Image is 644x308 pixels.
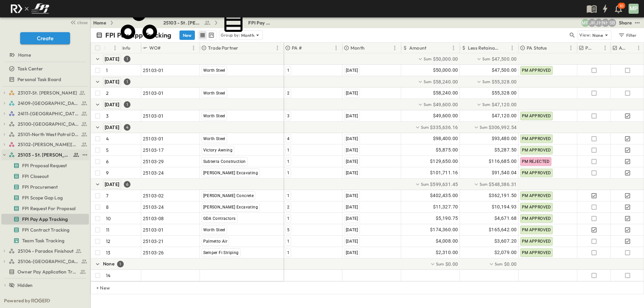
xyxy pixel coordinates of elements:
[1,225,88,235] a: FPI Contract Tracking
[207,31,215,39] button: kanban view
[1,214,88,224] a: FPI Pay App Tracking
[22,237,64,244] span: Team Task Tracking
[17,65,43,72] span: Task Center
[492,169,517,177] span: $91,540.04
[1,161,88,170] a: FPI Proposal Request
[489,192,517,199] span: $362,191.50
[495,261,503,267] p: Sum
[596,44,603,52] button: Sort
[1,204,88,213] a: FPI Request For Proposal
[9,140,88,149] a: 25102-Christ The Redeemer Anglican Church
[190,44,198,52] button: Menu
[287,159,289,164] span: 1
[143,90,164,97] span: 25103-01
[436,237,458,245] span: $4,008.00
[143,204,164,210] span: 25103-24
[96,285,100,291] p: + New
[508,44,516,52] button: Menu
[430,226,458,234] span: $174,360.00
[287,148,289,152] span: 1
[351,45,365,51] p: Month
[504,261,517,267] span: $0.00
[287,114,289,118] span: 3
[494,214,517,222] span: $4,671.68
[522,114,551,118] span: PM APPROVED
[18,248,73,254] span: 25104 - Paradox Finishout
[1,160,89,171] div: FPI Proposal Requesttest
[1,74,89,85] div: Personal Task Boardtest
[105,30,171,40] p: FPI Pay App Tracking
[346,205,358,209] span: [DATE]
[22,194,63,201] span: FPI Scope Gap Log
[287,250,289,255] span: 1
[595,19,603,27] div: Jose Hurtado (jhurtado@fpibuilders.com)
[1,87,89,98] div: 23107-St. [PERSON_NAME]test
[18,258,79,265] span: 25106-St. Andrews Parking Lot
[124,78,130,85] div: 1
[208,45,238,51] p: Trade Partner
[620,3,624,9] p: 10
[179,30,195,40] button: New
[421,181,429,187] p: Sum
[635,44,643,52] button: Menu
[424,79,432,84] p: Sum
[433,203,458,211] span: $11,327.70
[117,1,211,45] a: 25103 - St. [PERSON_NAME] Phase 2
[203,205,258,209] span: [PERSON_NAME] Excavating
[492,101,517,108] span: $47,120.00
[9,99,88,108] a: 24109-St. Teresa of Calcutta Parish Hall
[445,261,458,267] span: $0.00
[588,19,596,27] div: Jayden Ramirez (jramirez@fpibuilders.com)
[106,249,110,256] p: 13
[601,44,609,52] button: Menu
[121,43,141,53] div: Info
[198,30,216,40] div: table view
[107,44,114,52] button: Sort
[143,215,164,222] span: 25103-08
[433,78,458,85] span: $58,240.00
[424,102,432,107] p: Sum
[18,151,71,158] span: 25103 - St. [PERSON_NAME] Phase 2
[346,159,358,164] span: [DATE]
[480,124,488,130] p: Sum
[9,130,88,139] a: 25101-North West Patrol Division
[1,246,89,256] div: 25104 - Paradox Finishouttest
[8,2,52,16] img: c8d7d1ed905e502e8f77bf7063faec64e13b34fdb1f2bdd94b0e311fc34f8000.png
[287,205,289,209] span: 2
[492,56,517,62] span: $47,500.00
[433,89,458,97] span: $58,240.00
[287,171,289,175] span: 1
[203,239,228,244] span: Palmetto Air
[22,173,49,180] span: FPI Closeout
[273,44,281,52] button: Menu
[221,32,240,39] p: Group by:
[346,91,358,96] span: [DATE]
[149,45,161,51] p: WO#
[1,182,88,192] a: FPI Procurement
[163,19,201,26] span: 25103 - St. [PERSON_NAME] Phase 2
[17,268,77,275] span: Owner Pay Application Tracking
[106,215,111,222] p: 10
[1,182,89,192] div: FPI Procurementtest
[143,227,164,233] span: 25103-01
[143,192,164,199] span: 25103-02
[124,56,130,62] div: 1
[522,148,551,152] span: PM APPROVED
[106,272,110,279] p: 14
[492,135,517,142] span: $93,480.00
[287,216,289,221] span: 1
[391,44,399,52] button: Menu
[67,17,89,27] button: close
[22,184,58,190] span: FPI Procurement
[346,148,358,152] span: [DATE]
[492,66,517,74] span: $47,500.00
[618,32,637,39] div: Filter
[449,44,458,52] button: Menu
[424,56,432,62] p: Sum
[527,45,547,51] p: PA Status
[1,64,88,73] a: Task Center
[608,19,616,27] div: Sterling Barnett (sterling@fpibuilders.com)
[117,261,124,267] div: 1
[489,158,517,165] span: $116,685.00
[203,250,239,255] span: Semper Fi Striping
